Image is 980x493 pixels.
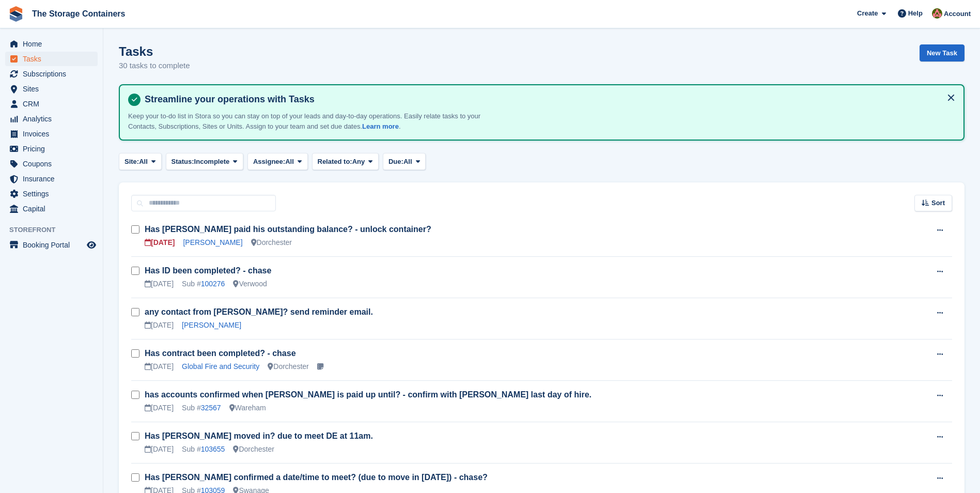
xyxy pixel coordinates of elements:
[145,349,296,358] a: Has contract been completed? - chase
[5,187,98,201] a: menu
[285,157,294,167] span: All
[166,153,243,170] button: Status: Incomplete
[247,153,308,170] button: Assignee: All
[23,52,85,66] span: Tasks
[5,127,98,141] a: menu
[403,157,412,167] span: All
[145,444,174,455] div: [DATE]
[23,142,85,156] span: Pricing
[145,279,174,289] div: [DATE]
[5,67,98,81] a: menu
[145,307,373,316] a: any contact from [PERSON_NAME]? send reminder email.
[233,279,267,289] div: Verwood
[145,225,431,234] a: Has [PERSON_NAME] paid his outstanding balance? - unlock container?
[23,157,85,171] span: Coupons
[201,280,225,288] a: 100276
[23,112,85,126] span: Analytics
[194,157,230,167] span: Incomplete
[388,157,403,167] span: Due:
[5,37,98,51] a: menu
[268,361,308,372] div: Dorchester
[23,187,85,201] span: Settings
[908,8,923,19] span: Help
[145,390,592,399] a: has accounts confirmed when [PERSON_NAME] is paid up until? - confirm with [PERSON_NAME] last day...
[5,157,98,171] a: menu
[318,157,352,167] span: Related to:
[172,157,194,167] span: Status:
[23,127,85,141] span: Invoices
[229,403,266,413] div: Wareham
[183,238,242,246] a: [PERSON_NAME]
[182,444,225,455] div: Sub #
[141,94,955,105] h4: Streamline your operations with Tasks
[145,432,373,440] a: Has [PERSON_NAME] moved in? due to meet DE at 11am.
[253,157,285,167] span: Assignee:
[201,445,225,453] a: 103655
[5,142,98,156] a: menu
[5,238,98,252] a: menu
[145,403,174,413] div: [DATE]
[5,172,98,186] a: menu
[139,157,148,167] span: All
[23,82,85,96] span: Sites
[119,153,162,170] button: Site: All
[28,5,129,22] a: The Storage Containers
[5,52,98,66] a: menu
[85,239,98,251] a: Preview store
[201,404,221,412] a: 32567
[931,198,945,208] span: Sort
[920,44,965,61] a: New Task
[312,153,379,170] button: Related to: Any
[944,9,971,19] span: Account
[5,97,98,111] a: menu
[23,97,85,111] span: CRM
[5,202,98,216] a: menu
[125,157,139,167] span: Site:
[119,60,190,72] p: 30 tasks to complete
[362,122,399,130] a: Learn more
[119,44,190,58] h1: Tasks
[145,266,271,275] a: Has ID been completed? - chase
[145,361,174,372] div: [DATE]
[145,320,174,331] div: [DATE]
[145,237,175,248] div: [DATE]
[8,6,24,22] img: stora-icon-8386f47178a22dfd0bd8f6a31ec36ba5ce8667c1dd55bd0f319d3a0aa187defe.svg
[932,8,942,19] img: Kirsty Simpson
[23,238,85,252] span: Booking Portal
[5,112,98,126] a: menu
[182,321,241,329] a: [PERSON_NAME]
[128,111,490,131] p: Keep your to-do list in Stora so you can stay on top of your leads and day-to-day operations. Eas...
[233,444,274,455] div: Dorchester
[182,403,221,413] div: Sub #
[182,362,259,371] a: Global Fire and Security
[857,8,878,19] span: Create
[182,279,225,289] div: Sub #
[5,82,98,96] a: menu
[23,67,85,81] span: Subscriptions
[23,37,85,51] span: Home
[9,225,103,235] span: Storefront
[383,153,426,170] button: Due: All
[145,473,488,482] a: Has [PERSON_NAME] confirmed a date/time to meet? (due to move in [DATE]) - chase?
[352,157,365,167] span: Any
[23,172,85,186] span: Insurance
[251,237,292,248] div: Dorchester
[23,202,85,216] span: Capital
